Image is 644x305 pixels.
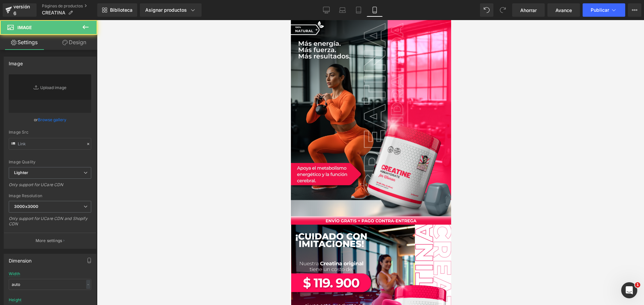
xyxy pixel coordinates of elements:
[9,254,32,263] div: Dimension
[14,204,38,209] b: 3000x3000
[9,182,91,192] div: Only support for UCare CDN
[547,3,580,17] a: Avance
[42,3,97,9] a: Páginas de productos
[3,3,37,17] a: versión 6
[86,280,90,289] div: -
[145,7,187,13] font: Asignar productos
[621,282,637,298] iframe: Chat en vivo de Intercom
[9,279,91,290] input: auto
[42,3,83,8] font: Páginas de productos
[97,3,137,17] a: Nueva Biblioteca
[367,3,383,17] a: Móvil
[110,7,132,13] font: Biblioteca
[9,138,91,150] input: Link
[496,3,509,17] button: Rehacer
[17,25,32,30] span: Image
[50,35,99,50] a: Design
[4,233,96,248] button: More settings
[636,283,639,287] font: 1
[36,238,62,244] p: More settings
[38,114,66,126] a: Browse gallery
[334,3,351,17] a: Computadora portátil
[9,272,20,276] div: Width
[9,130,91,135] div: Image Src
[591,7,609,13] font: Publicar
[9,298,21,302] div: Height
[318,3,334,17] a: De oficina
[9,194,91,198] div: Image Resolution
[9,160,91,164] div: Image Quality
[480,3,493,17] button: Deshacer
[9,116,91,123] div: or
[520,7,537,13] font: Ahorrar
[14,170,28,175] b: Lighter
[9,216,91,231] div: Only support for UCare CDN and Shopify CDN
[583,3,625,17] button: Publicar
[628,3,641,17] button: Más
[351,3,367,17] a: Tableta
[42,10,65,15] font: CREATINA
[555,7,572,13] font: Avance
[9,57,23,66] div: Image
[13,4,30,16] font: versión 6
